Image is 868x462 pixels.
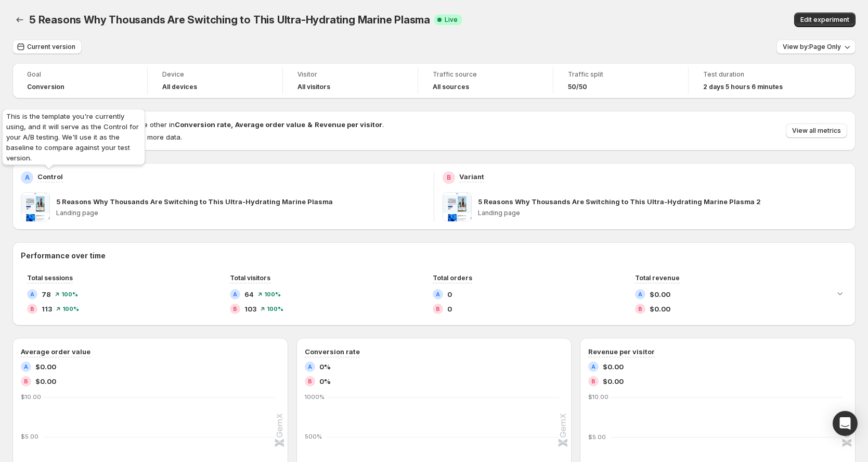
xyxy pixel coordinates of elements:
[25,173,30,182] h2: A
[568,70,673,79] span: Traffic split
[12,13,27,27] button: Back
[231,120,233,129] strong: ,
[588,346,655,357] h3: Revenue per visitor
[638,291,642,297] h2: A
[27,274,73,282] span: Total sessions
[792,127,841,135] span: View all metrics
[703,70,809,79] span: Test duration
[162,83,197,91] h4: All devices
[21,393,41,401] text: $10.00
[35,376,56,386] span: $0.00
[305,433,322,441] text: 500%
[233,306,237,312] h2: B
[244,304,256,314] span: 103
[447,304,452,314] span: 0
[233,291,237,297] h2: A
[833,411,858,436] div: Open Intercom Messenger
[308,378,312,384] h2: B
[650,304,670,314] span: $0.00
[433,69,538,92] a: Traffic sourceAll sources
[267,306,283,312] span: 100 %
[319,376,331,386] span: 0%
[443,192,472,221] img: 5 Reasons Why Thousands Are Switching to This Ultra-Hydrating Marine Plasma 2
[588,433,606,441] text: $5.00
[29,14,430,26] span: 5 Reasons Why Thousands Are Switching to This Ultra-Hydrating Marine Plasma
[35,361,56,372] span: $0.00
[42,304,52,314] span: 113
[27,83,64,91] span: Conversion
[61,291,78,297] span: 100 %
[24,378,28,384] h2: B
[21,251,847,261] h2: Performance over time
[703,69,809,92] a: Test duration2 days 5 hours 6 minutes
[433,83,469,91] h4: All sources
[786,123,847,138] button: View all metrics
[459,171,484,182] p: Variant
[27,69,133,92] a: GoalConversion
[433,274,472,282] span: Total orders
[568,83,587,91] span: 50/50
[42,289,51,299] span: 78
[230,274,270,282] span: Total visitors
[24,364,28,370] h2: A
[21,192,50,221] img: 5 Reasons Why Thousands Are Switching to This Ultra-Hydrating Marine Plasma
[603,376,624,386] span: $0.00
[297,70,403,79] span: Visitor
[635,274,680,282] span: Total revenue
[591,378,595,384] h2: B
[56,209,425,217] p: Landing page
[12,40,82,54] button: Current version
[433,70,538,79] span: Traffic source
[235,120,305,129] strong: Average order value
[264,291,281,297] span: 100 %
[436,291,440,297] h2: A
[833,286,847,301] button: Expand chart
[27,43,75,51] span: Current version
[297,83,330,91] h4: All visitors
[447,289,452,299] span: 0
[568,69,673,92] a: Traffic split50/50
[703,83,783,91] span: 2 days 5 hours 6 minutes
[308,364,312,370] h2: A
[37,171,63,182] p: Control
[162,69,268,92] a: DeviceAll devices
[776,40,856,54] button: View by:Page Only
[162,70,268,79] span: Device
[447,173,451,182] h2: B
[21,346,90,357] h3: Average order value
[650,289,670,299] span: $0.00
[27,70,133,79] span: Goal
[21,433,38,441] text: $5.00
[62,306,79,312] span: 100 %
[638,306,642,312] h2: B
[319,361,331,372] span: 0%
[244,289,254,299] span: 64
[436,306,440,312] h2: B
[588,393,608,401] text: $10.00
[30,291,34,297] h2: A
[478,196,761,207] p: 5 Reasons Why Thousands Are Switching to This Ultra-Hydrating Marine Plasma 2
[305,346,360,357] h3: Conversion rate
[297,69,403,92] a: VisitorAll visitors
[315,120,382,129] strong: Revenue per visitor
[794,13,856,27] button: Edit experiment
[603,361,624,372] span: $0.00
[478,209,847,217] p: Landing page
[800,16,849,24] span: Edit experiment
[591,364,595,370] h2: A
[307,120,313,129] strong: &
[30,306,34,312] h2: B
[56,196,333,207] p: 5 Reasons Why Thousands Are Switching to This Ultra-Hydrating Marine Plasma
[175,120,231,129] strong: Conversion rate
[783,43,841,51] span: View by: Page Only
[44,120,384,129] span: Neither version outperforms the other in .
[305,393,325,401] text: 1000%
[445,16,458,24] span: Live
